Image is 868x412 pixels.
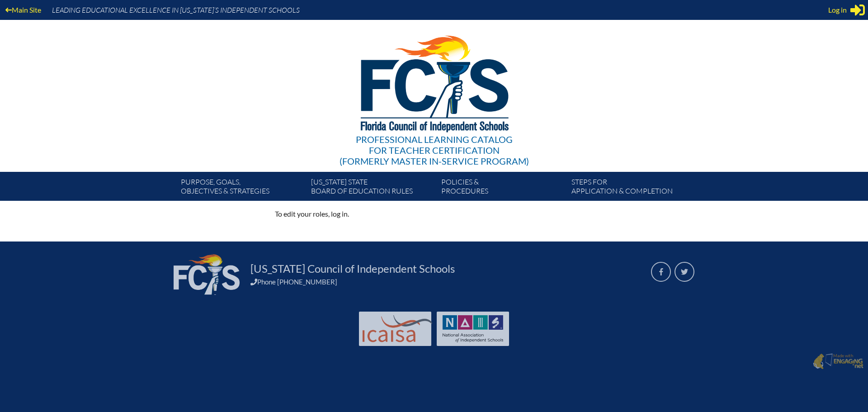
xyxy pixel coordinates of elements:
a: Steps forapplication & completion [568,175,698,201]
img: Engaging - Bring it online [825,353,835,366]
div: Professional Learning Catalog (formerly Master In-service Program) [340,134,529,166]
span: for Teacher Certification [369,145,500,156]
svg: Sign in or register [850,3,865,17]
img: Engaging - Bring it online [813,353,824,369]
img: Engaging - Bring it online [833,358,863,369]
a: [US_STATE] Council of Independent Schools [247,261,458,276]
a: Main Site [2,4,45,16]
a: Professional Learning Catalog for Teacher Certification(formerly Master In-service Program) [336,18,533,168]
a: Policies &Procedures [438,175,568,201]
img: Int'l Council Advancing Independent School Accreditation logo [363,315,432,342]
img: FCISlogo221.eps [341,20,528,143]
p: Made with [833,353,863,370]
span: Log in [828,5,847,15]
a: Made with [809,351,867,372]
p: To edit your roles, log in. [275,208,593,220]
img: FCIS_logo_white [174,254,240,295]
a: Purpose, goals,objectives & strategies [177,175,307,201]
div: Phone [PHONE_NUMBER] [250,278,640,286]
a: [US_STATE] StateBoard of Education rules [307,175,438,201]
img: NAIS Logo [443,315,503,342]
